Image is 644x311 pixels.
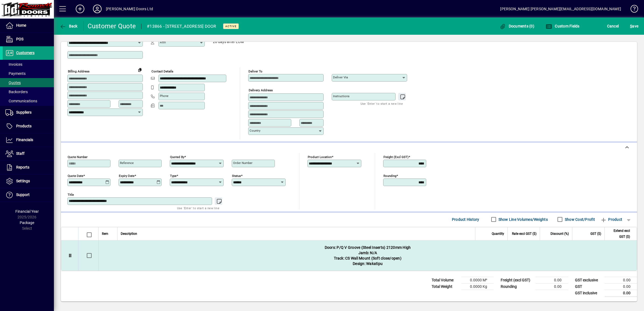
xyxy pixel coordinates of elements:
a: Home [3,19,54,32]
td: 0.00 [536,283,568,290]
a: Support [3,188,54,202]
mat-label: Quote date [68,174,83,177]
mat-label: Quote number [68,155,88,159]
span: Rate excl GST ($) [512,231,536,237]
mat-hint: Use 'Enter' to start a new line [177,205,219,211]
button: Save [629,21,640,31]
span: Payments [5,71,26,76]
span: GST ($) [590,231,601,237]
mat-label: Type [170,174,176,177]
a: Knowledge Base [626,1,637,19]
mat-label: Country [250,129,260,132]
span: S [630,24,632,28]
label: Show Line Volumes/Weights [497,217,548,222]
span: Product History [452,215,479,224]
td: Total Volume [429,277,461,283]
div: [PERSON_NAME] Doors Ltd [106,5,153,13]
span: Extend excl GST ($) [608,228,630,240]
button: Documents (0) [498,21,536,31]
span: Quantity [492,231,504,237]
span: Financials [16,138,33,142]
td: 0.00 [536,277,568,283]
span: Home [16,23,26,27]
span: Product [600,215,622,224]
div: Customer Quote [88,22,136,30]
td: 0.00 [605,283,637,290]
span: Support [16,193,30,197]
a: Communications [3,96,54,106]
mat-hint: Use 'Enter' to start a new line [361,100,403,107]
span: Financial Year [15,209,39,214]
span: POS [16,37,23,41]
button: Cancel [606,21,620,31]
a: Quotes [3,78,54,87]
td: GST [572,283,605,290]
app-page-header-button: Back [54,21,84,31]
span: Custom Fields [546,24,580,28]
label: Show Cost/Profit [564,217,595,222]
span: Customers [16,51,34,55]
button: Back [58,21,79,31]
div: Doors: P/Q V Groove (Steel Inserts) 2120mm High Jamb: N/A Track: CS Wall Mount (Soft close/open) ... [99,240,637,271]
a: Staff [3,147,54,160]
a: Payments [3,69,54,78]
td: 0.0000 M³ [461,277,494,283]
mat-label: Rounding [383,174,396,177]
mat-label: Order number [233,161,252,165]
mat-label: Deliver To [248,69,262,73]
a: Products [3,120,54,133]
td: GST exclusive [572,277,605,283]
button: Copy to Delivery address [136,65,144,74]
mat-label: Deliver via [333,75,348,79]
button: Profile [89,4,106,14]
mat-label: Reference [120,161,134,165]
span: Backorders [5,90,28,94]
a: Financials [3,133,54,147]
a: Settings [3,174,54,188]
span: Documents (0) [499,24,534,28]
mat-label: Freight (excl GST) [383,155,408,159]
span: Settings [16,179,30,183]
div: [PERSON_NAME] [PERSON_NAME][EMAIL_ADDRESS][DOMAIN_NAME] [500,5,621,13]
a: Suppliers [3,106,54,119]
div: #13866 - [STREET_ADDRESS] DOOR [147,22,216,31]
mat-label: Status [232,174,241,177]
span: Suppliers [16,110,32,114]
button: Product History [450,215,482,224]
span: Cancel [607,22,619,30]
span: Discount (%) [550,231,569,237]
td: 0.00 [605,277,637,283]
td: 0.0000 Kg [461,283,494,290]
span: Products [16,124,32,128]
span: Back [60,24,78,28]
mat-label: Product location [308,155,332,159]
td: GST inclusive [572,290,605,296]
span: ave [630,22,638,30]
a: Backorders [3,87,54,96]
span: Description [121,231,137,237]
mat-label: Title [68,193,74,196]
span: Quotes [5,81,21,85]
span: Item [102,231,108,237]
td: Total Weight [429,283,461,290]
td: Rounding [498,283,536,290]
button: Product [598,215,625,224]
mat-label: Attn [160,40,166,44]
span: 20 days after EOM [213,40,244,44]
span: Reports [16,165,29,169]
button: Custom Fields [544,21,581,31]
mat-label: Quoted by [170,155,184,159]
span: Staff [16,151,25,156]
td: Freight (excl GST) [498,277,536,283]
mat-label: Expiry date [119,174,134,177]
a: Reports [3,161,54,174]
mat-label: Phone [160,94,168,98]
a: POS [3,33,54,46]
span: Invoices [5,62,22,67]
span: Active [225,25,237,28]
td: 0.00 [605,290,637,296]
span: Package [20,221,34,225]
button: Add [71,4,89,14]
span: Communications [5,99,37,103]
a: Invoices [3,60,54,69]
